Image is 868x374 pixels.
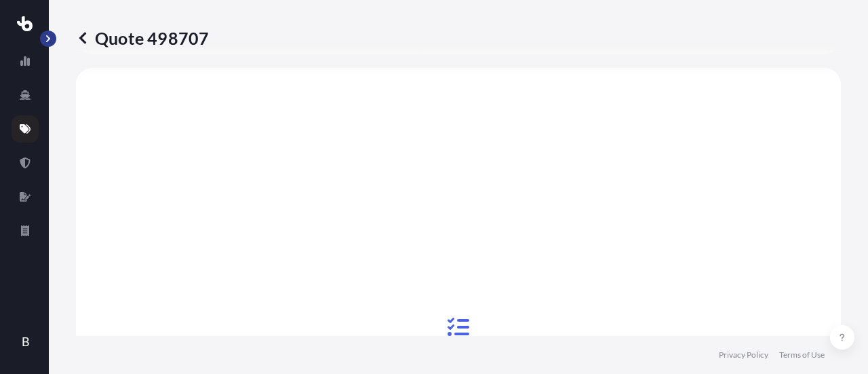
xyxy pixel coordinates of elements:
[779,350,825,360] a: Terms of Use
[22,335,30,348] span: B
[76,27,209,49] p: Quote 498707
[719,350,768,360] a: Privacy Policy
